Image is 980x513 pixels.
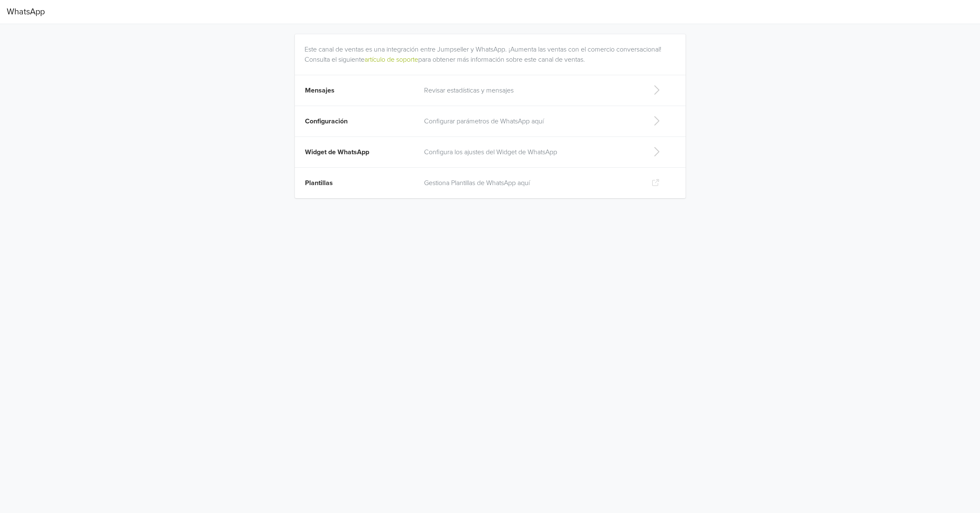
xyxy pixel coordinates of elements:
span: WhatsApp [7,3,45,20]
span: Widget de WhatsApp [305,148,369,156]
p: Revisar estadísticas y mensajes [424,85,638,96]
span: Plantillas [305,179,333,187]
p: Configurar parámetros de WhatsApp aquí [424,116,638,126]
span: Configuración [305,117,348,126]
a: artículo de soporte [365,55,418,64]
div: Este canal de ventas es una integración entre Jumpseller y WhatsApp. ¡Aumenta las ventas con el c... [305,34,679,65]
p: Gestiona Plantillas de WhatsApp aquí [424,178,638,188]
span: Mensajes [305,86,335,95]
p: Configura los ajustes del Widget de WhatsApp [424,147,638,157]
